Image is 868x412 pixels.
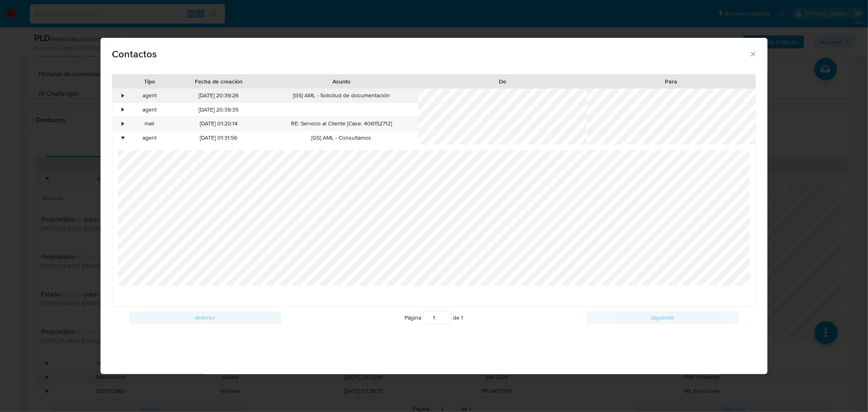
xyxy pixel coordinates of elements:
[270,77,412,85] div: Asunto
[265,117,418,131] div: RE: Servicio al Cliente [Case: 406152712]
[178,77,259,85] div: Fecha de creación
[127,103,173,117] div: agent
[461,313,464,322] span: 1
[122,92,124,100] div: •
[122,134,124,142] div: •
[405,311,464,324] span: Página de
[265,89,418,103] div: [GS] AML - Solicitud de documentación
[127,131,173,145] div: agent
[112,49,749,59] span: Contactos
[586,311,739,324] button: Siguiente
[129,311,282,324] button: Anterior
[265,131,418,145] div: [GS] AML - Consultamos
[127,117,173,131] div: mail
[173,103,265,117] div: [DATE] 20:39:35
[593,77,750,85] div: Para
[749,50,756,57] button: close
[173,131,265,145] div: [DATE] 01:31:56
[122,106,124,114] div: •
[132,77,167,85] div: Tipo
[173,89,265,103] div: [DATE] 20:39:26
[127,89,173,103] div: agent
[173,117,265,131] div: [DATE] 01:20:14
[424,77,581,85] div: De
[122,120,124,128] div: •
